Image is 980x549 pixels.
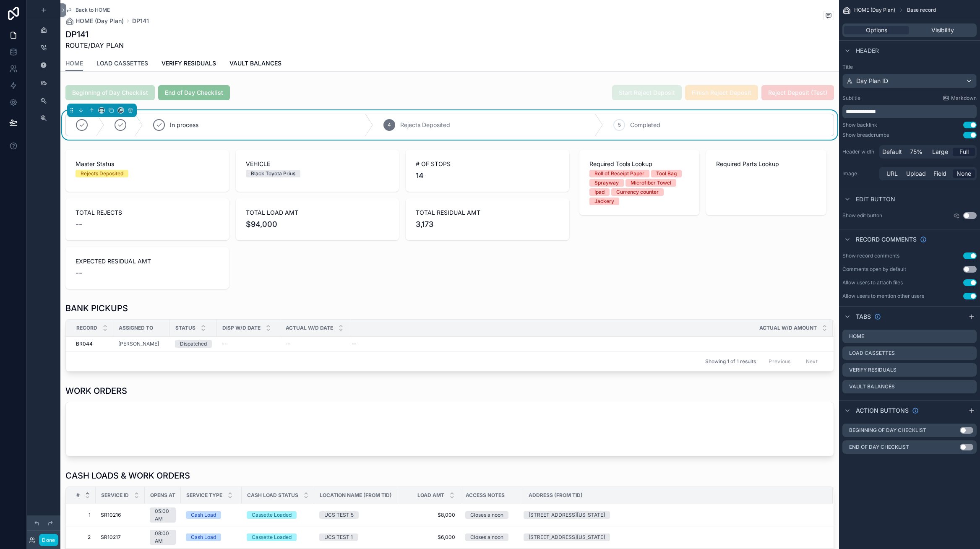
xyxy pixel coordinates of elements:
span: None [957,169,971,178]
span: Visibility [931,26,954,34]
button: Done [39,534,58,546]
span: Cash Load Status [247,492,298,499]
span: LOAD CASSETTES [96,59,148,68]
span: Address (from TID) [529,492,583,499]
span: Service ID [101,492,129,499]
span: Location Name (from TID) [320,492,392,499]
label: LOAD CASSETTES [849,350,895,356]
a: HOME [65,56,83,72]
label: VERIFY RESIDUALS [849,367,897,373]
span: Assigned To [119,325,153,331]
span: ROUTE/DAY PLAN [65,40,124,50]
span: 5 [618,122,621,128]
a: Markdown [943,95,977,101]
span: Default [882,148,902,156]
a: DP141 [132,17,149,25]
span: VERIFY RESIDUALS [162,59,216,68]
label: Beginning of Day Checklist [849,427,926,434]
div: Show backlink [842,122,877,128]
label: Header width [842,148,876,155]
span: Actual W/D Date [286,325,333,331]
a: VERIFY RESIDUALS [162,56,216,73]
span: Rejects Deposited [400,121,450,129]
span: In process [170,121,198,129]
label: VAULT BALANCES [849,383,895,390]
label: Show edit button [842,212,882,219]
span: Completed [630,121,660,129]
span: VAULT BALANCES [229,59,281,68]
span: Full [959,148,969,156]
span: Large [932,148,948,156]
label: Title [842,64,977,70]
span: Action buttons [856,406,909,415]
div: Allow users to attach files [842,279,903,286]
div: Show breadcrumbs [842,132,889,138]
span: Upload [906,169,926,178]
span: # [76,492,80,499]
h1: DP141 [65,29,124,40]
span: HOME (Day Plan) [854,7,895,13]
span: Field [933,169,946,178]
span: Service Type [186,492,222,499]
span: 75% [910,148,923,156]
span: Load Amt [417,492,444,499]
span: Disp W/D Date [222,325,261,331]
div: Show record comments [842,252,899,259]
span: Actual W/D Amount [759,325,817,331]
a: LOAD CASSETTES [96,56,148,73]
span: Record [76,325,97,331]
div: Comments open by default [842,266,906,273]
span: Markdown [951,95,977,101]
span: HOME [65,59,83,68]
span: Back to HOME [76,7,110,13]
label: Image [842,170,876,177]
span: HOME (Day Plan) [76,17,124,25]
span: Status [175,325,195,331]
a: Back to HOME [65,7,110,13]
span: Showing 1 of 1 results [705,358,756,365]
span: URL [886,169,898,178]
span: Opens At [150,492,175,499]
span: Access Notes [466,492,505,499]
span: Base record [907,7,936,13]
a: VAULT BALANCES [229,56,281,73]
span: Tabs [856,312,871,321]
span: Edit button [856,195,895,203]
span: Day Plan ID [856,77,888,85]
a: HOME (Day Plan) [65,17,124,25]
span: Record comments [856,235,917,244]
span: Options [866,26,887,34]
button: Day Plan ID [842,74,977,88]
span: Header [856,47,879,55]
div: scrollable content [842,105,977,118]
div: Allow users to mention other users [842,293,924,299]
span: 4 [388,122,391,128]
label: Subtitle [842,95,860,101]
label: End of Day Checklist [849,444,909,450]
label: HOME [849,333,864,340]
